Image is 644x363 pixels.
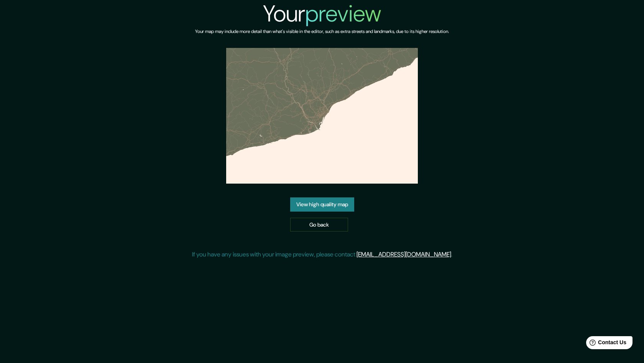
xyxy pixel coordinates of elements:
iframe: Help widget launcher [576,333,636,355]
img: created-map-preview [226,48,418,184]
h6: Your map may include more detail than what's visible in the editor, such as extra streets and lan... [195,28,449,36]
p: If you have any issues with your image preview, please contact . [192,250,452,259]
a: View high quality map [290,197,354,212]
a: [EMAIL_ADDRESS][DOMAIN_NAME] [356,250,451,258]
a: Go back [290,218,348,232]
